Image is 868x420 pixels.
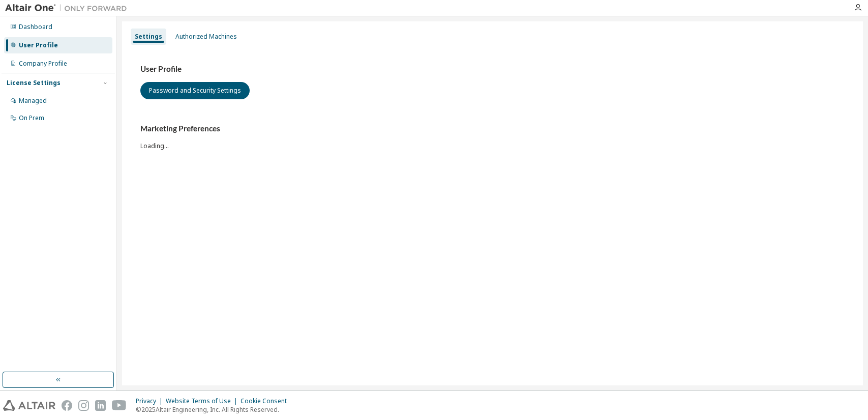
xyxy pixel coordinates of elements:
img: youtube.svg [112,400,127,411]
div: On Prem [19,114,44,122]
img: altair_logo.svg [3,400,55,411]
div: License Settings [7,79,61,87]
img: facebook.svg [62,400,72,411]
h3: Marketing Preferences [140,124,845,134]
img: linkedin.svg [95,400,106,411]
h3: User Profile [140,64,845,74]
div: Cookie Consent [241,397,293,405]
div: Settings [135,33,162,41]
div: Dashboard [19,23,52,31]
div: Privacy [136,397,166,405]
div: Website Terms of Use [166,397,241,405]
img: instagram.svg [78,400,89,411]
p: © 2025 Altair Engineering, Inc. All Rights Reserved. [136,405,293,414]
div: Company Profile [19,60,67,68]
div: Loading... [140,124,845,150]
div: Authorized Machines [175,33,237,41]
div: Managed [19,97,47,105]
button: Password and Security Settings [140,82,250,99]
img: Altair One [5,3,132,13]
div: User Profile [19,41,58,49]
